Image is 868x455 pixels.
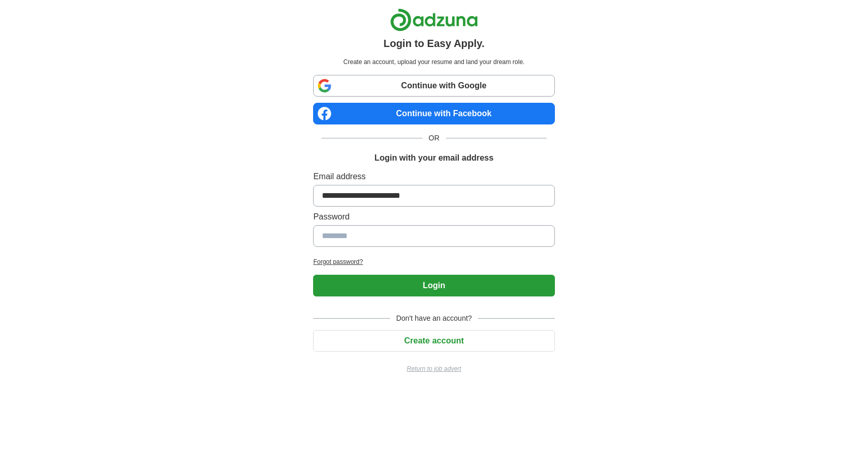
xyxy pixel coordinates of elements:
[375,152,493,164] h1: Login with your email address
[313,336,554,345] a: Create account
[313,257,554,266] a: Forgot password?
[423,133,446,144] span: OR
[313,170,554,183] label: Email address
[313,211,554,223] label: Password
[313,330,554,352] button: Create account
[313,103,554,124] a: Continue with Facebook
[383,36,485,51] h1: Login to Easy Apply.
[313,75,554,97] a: Continue with Google
[390,8,478,32] img: Adzuna logo
[313,364,554,373] a: Return to job advert
[390,313,478,324] span: Don't have an account?
[313,275,554,296] button: Login
[315,57,552,67] p: Create an account, upload your resume and land your dream role.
